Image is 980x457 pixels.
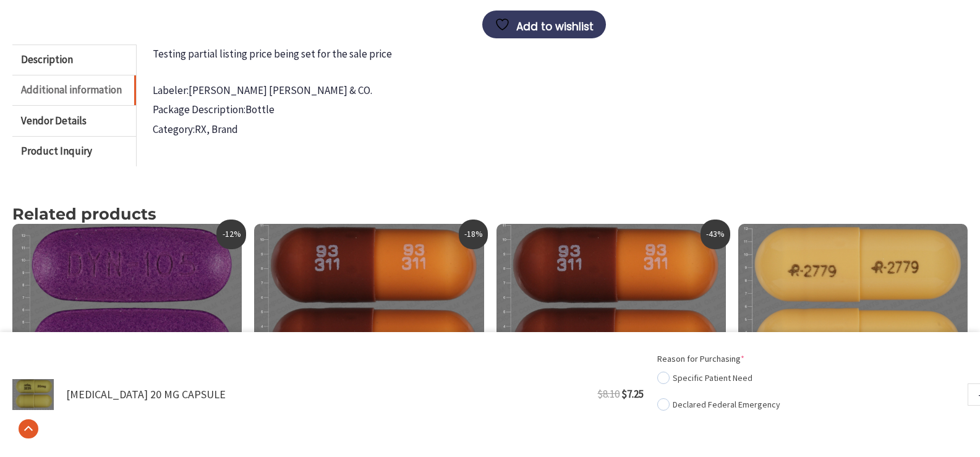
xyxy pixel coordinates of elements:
[189,83,372,97] span: [PERSON_NAME] [PERSON_NAME] & CO.
[153,81,952,101] div: Labeler:
[153,100,952,120] div: Package Description:
[54,383,238,406] span: [MEDICAL_DATA] 20 MG CAPSULE
[12,379,54,410] img: CYMBALTA 20 MG CAPSULE
[12,224,242,396] img: SOLODYN ER 105 MG TABLET
[701,220,730,249] span: -43%
[621,387,644,401] span: 7.25
[657,396,780,412] label: Declared Federal Emergency
[621,387,627,401] span: $
[216,220,246,249] span: -12%
[153,120,952,140] div: Category:
[496,224,726,396] img: LOPERAMIDE 2 MG CAPSULE
[459,220,488,249] span: -18%
[657,370,752,386] label: Specific Patient Need
[12,203,968,224] h2: Related products
[516,19,594,34] span: Add to wishlist
[254,224,484,396] img: LOPERAMIDE 2 MG CAPSULE
[153,45,952,64] p: Testing partial listing price being set for the sale price
[12,137,136,167] a: Product Inquiry
[738,224,968,396] img: PROPRANOLOL ER 80 MG CAPSULE
[195,122,238,136] span: RX, Brand
[12,75,136,106] a: Additional information
[597,387,603,401] span: $
[12,106,136,136] a: Vendor Details
[245,103,275,116] span: Bottle
[657,352,966,365] label: Reason for Purchasing
[12,45,136,75] a: Description
[597,387,620,401] span: 8.10
[482,11,606,38] a: Add to wishlist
